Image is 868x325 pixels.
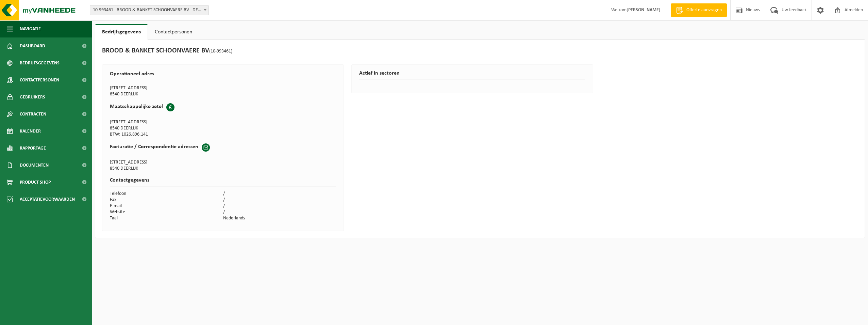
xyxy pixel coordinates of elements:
[90,5,209,15] span: 10-993461 - BROOD & BANKET SCHOONVAERE BV - DEERLIJK
[110,125,223,131] td: 8540 DEERLIJK
[110,203,223,209] td: E-mail
[110,209,223,215] td: Website
[209,49,232,54] span: (10-993461)
[110,177,336,187] h2: Contactgegevens
[110,197,223,203] td: Fax
[20,123,41,140] span: Kalender
[110,85,223,91] td: [STREET_ADDRESS]
[110,91,223,97] td: 8540 DEERLIJK
[110,103,163,110] h2: Maatschappelijke zetel
[20,72,59,89] span: Contactpersonen
[110,131,223,138] td: BTW: 1026.896.141
[20,140,46,157] span: Rapportage
[223,209,336,215] td: /
[20,20,41,37] span: Navigatie
[20,106,46,123] span: Contracten
[110,159,336,166] td: [STREET_ADDRESS]
[20,174,51,191] span: Product Shop
[20,157,49,174] span: Documenten
[110,143,198,150] h2: Facturatie / Correspondentie adressen
[20,191,75,208] span: Acceptatievoorwaarden
[110,166,336,172] td: 8540 DEERLIJK
[110,215,223,221] td: Taal
[223,197,336,203] td: /
[223,215,336,221] td: Nederlands
[359,71,585,80] h2: Actief in sectoren
[671,3,727,17] a: Offerte aanvragen
[20,89,45,106] span: Gebruikers
[685,7,723,14] span: Offerte aanvragen
[95,24,148,40] a: Bedrijfsgegevens
[102,47,232,56] h1: BROOD & BANKET SCHOONVAERE BV
[627,7,661,13] strong: [PERSON_NAME]
[20,37,45,55] span: Dashboard
[223,191,336,197] td: /
[110,71,154,77] h2: Operationeel adres
[148,24,199,40] a: Contactpersonen
[223,203,336,209] td: /
[90,5,208,15] span: 10-993461 - BROOD & BANKET SCHOONVAERE BV - DEERLIJK
[20,55,60,72] span: Bedrijfsgegevens
[110,191,223,197] td: Telefoon
[110,119,223,125] td: [STREET_ADDRESS]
